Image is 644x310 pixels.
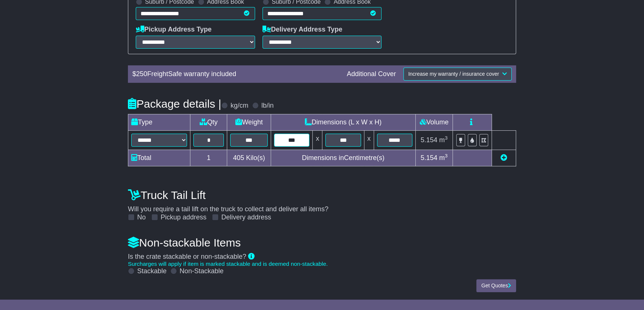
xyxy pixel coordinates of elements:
[128,189,516,201] h4: Truck Tail Lift
[128,98,221,110] h4: Package details |
[161,213,206,222] label: Pickup address
[408,71,499,77] span: Increase my warranty / insurance cover
[136,70,147,78] span: 250
[128,261,516,267] div: Surcharges will apply if item is marked stackable and is deemed non-stackable.
[415,114,453,130] td: Volume
[364,130,374,150] td: x
[421,154,437,161] span: 5.154
[221,213,271,222] label: Delivery address
[190,114,227,130] td: Qty
[439,136,448,144] span: m
[403,68,512,81] button: Increase my warranty / insurance cover
[233,154,244,161] span: 405
[227,114,271,130] td: Weight
[271,114,416,130] td: Dimensions (L x W x H)
[445,153,448,159] sup: 3
[129,70,343,78] div: $ FreightSafe warranty included
[271,150,416,166] td: Dimensions in Centimetre(s)
[190,150,227,166] td: 1
[445,135,448,141] sup: 3
[421,136,437,144] span: 5.154
[128,253,246,260] span: Is the crate stackable or non-stackable?
[137,267,167,275] label: Stackable
[261,102,274,110] label: lb/in
[180,267,223,275] label: Non-Stackable
[128,236,516,249] h4: Non-stackable Items
[263,26,342,34] label: Delivery Address Type
[476,279,516,292] button: Get Quotes
[231,102,248,110] label: kg/cm
[128,114,190,130] td: Type
[227,150,271,166] td: Kilo(s)
[500,154,507,161] a: Add new item
[137,213,146,222] label: No
[124,185,520,222] div: Will you require a tail lift on the truck to collect and deliver all items?
[136,26,212,34] label: Pickup Address Type
[343,70,400,78] div: Additional Cover
[313,130,322,150] td: x
[128,150,190,166] td: Total
[439,154,448,161] span: m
